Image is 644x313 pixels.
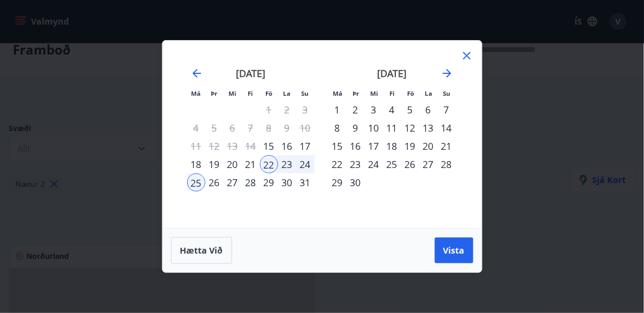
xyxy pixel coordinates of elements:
[347,137,365,155] td: Choose þriðjudagur, 16. september 2025 as your check-in date. It’s available.
[419,119,438,137] td: Choose laugardagur, 13. september 2025 as your check-in date. It’s available.
[377,67,407,80] strong: [DATE]
[347,101,365,119] div: 2
[365,155,383,173] td: Choose miðvikudagur, 24. september 2025 as your check-in date. It’s available.
[328,155,347,173] div: 22
[401,119,419,137] td: Choose föstudagur, 12. september 2025 as your check-in date. It’s available.
[296,155,315,173] td: Selected. sunnudagur, 24. ágúst 2025
[347,101,365,119] td: Choose þriðjudagur, 2. september 2025 as your check-in date. It’s available.
[401,137,419,155] div: 19
[438,119,456,137] td: Choose sunnudagur, 14. september 2025 as your check-in date. It’s available.
[190,67,203,80] div: Move backward to switch to the previous month.
[302,89,309,97] small: Su
[435,238,473,263] button: Vista
[242,173,260,192] div: 28
[205,173,224,192] td: Choose þriðjudagur, 26. ágúst 2025 as your check-in date. It’s available.
[296,119,315,137] td: Not available. sunnudagur, 10. ágúst 2025
[296,173,315,192] td: Choose sunnudagur, 31. ágúst 2025 as your check-in date. It’s available.
[187,137,205,155] td: Not available. mánudagur, 11. ágúst 2025
[260,155,278,173] td: Selected as start date. föstudagur, 22. ágúst 2025
[283,89,291,97] small: La
[224,119,242,137] td: Not available. miðvikudagur, 6. ágúst 2025
[278,119,296,137] td: Not available. laugardagur, 9. ágúst 2025
[205,137,224,155] td: Not available. þriðjudagur, 12. ágúst 2025
[347,119,365,137] td: Choose þriðjudagur, 9. september 2025 as your check-in date. It’s available.
[347,173,365,192] td: Choose þriðjudagur, 30. september 2025 as your check-in date. It’s available.
[438,119,456,137] div: 14
[191,89,201,97] small: Má
[180,245,223,256] span: Hætta við
[224,173,242,192] div: 27
[248,89,254,97] small: Fi
[419,101,438,119] div: 6
[205,119,224,137] td: Not available. þriðjudagur, 5. ágúst 2025
[265,89,272,97] small: Fö
[187,155,205,173] td: Choose mánudagur, 18. ágúst 2025 as your check-in date. It’s available.
[242,155,260,173] td: Choose fimmtudagur, 21. ágúst 2025 as your check-in date. It’s available.
[224,173,242,192] td: Choose miðvikudagur, 27. ágúst 2025 as your check-in date. It’s available.
[383,155,401,173] td: Choose fimmtudagur, 25. september 2025 as your check-in date. It’s available.
[328,173,347,192] div: 29
[347,155,365,173] td: Choose þriðjudagur, 23. september 2025 as your check-in date. It’s available.
[278,137,296,155] td: Choose laugardagur, 16. ágúst 2025 as your check-in date. It’s available.
[328,137,347,155] td: Choose mánudagur, 15. september 2025 as your check-in date. It’s available.
[365,119,383,137] div: 10
[328,173,347,192] td: Choose mánudagur, 29. september 2025 as your check-in date. It’s available.
[333,89,343,97] small: Má
[224,137,242,155] td: Not available. miðvikudagur, 13. ágúst 2025
[365,119,383,137] td: Choose miðvikudagur, 10. september 2025 as your check-in date. It’s available.
[211,89,218,97] small: Þr
[347,173,365,192] div: 30
[383,101,401,119] div: 4
[438,101,456,119] div: 7
[260,155,278,173] div: 22
[365,137,383,155] div: 17
[383,137,401,155] div: 18
[438,137,456,155] div: 21
[242,173,260,192] td: Choose fimmtudagur, 28. ágúst 2025 as your check-in date. It’s available.
[383,101,401,119] td: Choose fimmtudagur, 4. september 2025 as your check-in date. It’s available.
[260,173,278,192] td: Choose föstudagur, 29. ágúst 2025 as your check-in date. It’s available.
[187,155,205,173] div: 18
[419,137,438,155] td: Choose laugardagur, 20. september 2025 as your check-in date. It’s available.
[296,101,315,119] td: Not available. sunnudagur, 3. ágúst 2025
[296,137,315,155] td: Choose sunnudagur, 17. ágúst 2025 as your check-in date. It’s available.
[187,119,205,137] td: Not available. mánudagur, 4. ágúst 2025
[365,137,383,155] td: Choose miðvikudagur, 17. september 2025 as your check-in date. It’s available.
[328,137,347,155] div: 15
[401,101,419,119] td: Choose föstudagur, 5. september 2025 as your check-in date. It’s available.
[205,155,224,173] div: 19
[260,173,278,192] div: 29
[328,101,347,119] div: 1
[175,54,469,215] div: Calendar
[296,173,315,192] div: 31
[401,119,419,137] div: 12
[242,155,260,173] div: 21
[187,173,205,192] div: 25
[401,101,419,119] div: 5
[419,155,438,173] td: Choose laugardagur, 27. september 2025 as your check-in date. It’s available.
[438,155,456,173] td: Choose sunnudagur, 28. september 2025 as your check-in date. It’s available.
[401,155,419,173] div: 26
[347,119,365,137] div: 9
[228,89,236,97] small: Mi
[224,155,242,173] div: 20
[365,101,383,119] td: Choose miðvikudagur, 3. september 2025 as your check-in date. It’s available.
[296,137,315,155] div: 17
[419,155,438,173] div: 27
[328,119,347,137] td: Choose mánudagur, 8. september 2025 as your check-in date. It’s available.
[224,155,242,173] td: Choose miðvikudagur, 20. ágúst 2025 as your check-in date. It’s available.
[390,89,395,97] small: Fi
[365,155,383,173] div: 24
[438,155,456,173] div: 28
[443,245,465,256] span: Vista
[205,155,224,173] td: Choose þriðjudagur, 19. ágúst 2025 as your check-in date. It’s available.
[278,173,296,192] td: Choose laugardagur, 30. ágúst 2025 as your check-in date. It’s available.
[347,155,365,173] div: 23
[401,137,419,155] td: Choose föstudagur, 19. september 2025 as your check-in date. It’s available.
[370,89,378,97] small: Mi
[205,173,224,192] div: 26
[443,89,451,97] small: Su
[171,237,232,264] button: Hætta við
[383,119,401,137] div: 11
[365,101,383,119] div: 3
